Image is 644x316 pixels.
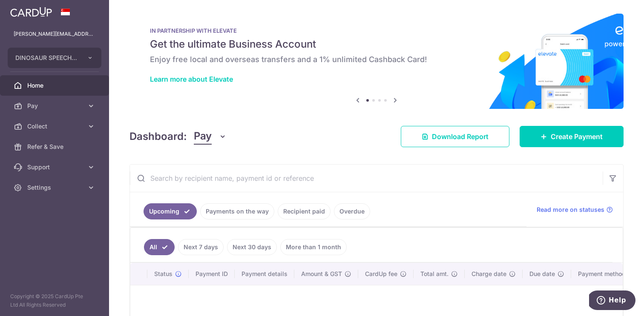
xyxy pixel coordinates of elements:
a: Payments on the way [200,203,274,219]
iframe: Opens a widget where you can find more information [589,290,635,312]
span: Total amt. [420,270,448,278]
a: Download Report [401,126,509,147]
span: Pay [194,128,212,145]
a: More than 1 month [280,239,347,255]
span: Settings [27,183,83,192]
button: Pay [194,128,227,145]
a: Read more on statuses [537,205,613,214]
a: Create Payment [520,126,624,147]
span: Pay [27,102,83,110]
span: DINOSAUR SPEECH THERAPY PTE. LTD. [15,54,78,62]
span: Status [154,270,172,278]
span: Due date [529,270,555,278]
span: CardUp fee [365,270,397,278]
span: Refer & Save [27,142,83,151]
span: Charge date [471,270,506,278]
img: Renovation banner [129,14,624,109]
a: Overdue [334,203,370,219]
p: [PERSON_NAME][EMAIL_ADDRESS][DOMAIN_NAME] [14,30,95,38]
a: Learn more about Elevate [150,75,233,83]
span: Read more on statuses [537,205,604,214]
h4: Dashboard: [129,129,187,144]
a: Recipient paid [278,203,331,219]
button: DINOSAUR SPEECH THERAPY PTE. LTD. [8,48,101,68]
th: Payment details [235,263,294,285]
th: Payment ID [189,263,235,285]
th: Payment method [571,263,636,285]
input: Search by recipient name, payment id or reference [130,165,603,192]
a: Upcoming [144,203,197,219]
span: Amount & GST [301,270,342,278]
h5: Get the ultimate Business Account [150,37,603,51]
span: Create Payment [551,131,603,142]
p: IN PARTNERSHIP WITH ELEVATE [150,27,603,34]
h6: Enjoy free local and overseas transfers and a 1% unlimited Cashback Card! [150,54,603,65]
a: Next 7 days [178,239,224,255]
span: Collect [27,122,83,131]
a: All [144,239,175,255]
span: Home [27,81,83,90]
img: CardUp [10,7,52,17]
span: Support [27,163,83,171]
a: Next 30 days [227,239,277,255]
span: Download Report [432,131,489,142]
